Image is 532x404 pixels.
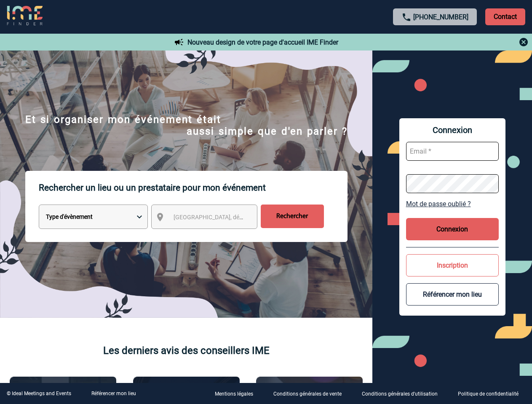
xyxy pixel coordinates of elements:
[413,13,468,21] a: [PHONE_NUMBER]
[261,205,324,228] input: Rechercher
[7,391,71,396] div: © Ideal Meetings and Events
[174,214,291,221] span: [GEOGRAPHIC_DATA], département, région...
[355,390,451,398] a: Conditions générales d'utilisation
[406,283,499,306] button: Référencer mon lieu
[273,391,342,397] p: Conditions générales de vente
[401,12,412,22] img: call-24-px.png
[39,171,348,205] p: Rechercher un lieu ou un prestataire pour mon événement
[485,8,525,25] p: Contact
[406,200,499,208] a: Mot de passe oublié ?
[406,254,499,276] button: Inscription
[406,218,499,240] button: Connexion
[215,391,253,397] p: Mentions légales
[451,390,532,398] a: Politique de confidentialité
[406,142,499,161] input: Email *
[208,390,267,398] a: Mentions légales
[406,125,499,135] span: Connexion
[267,390,355,398] a: Conditions générales de vente
[458,391,519,397] p: Politique de confidentialité
[91,391,136,396] a: Référencer mon lieu
[362,391,438,397] p: Conditions générales d'utilisation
